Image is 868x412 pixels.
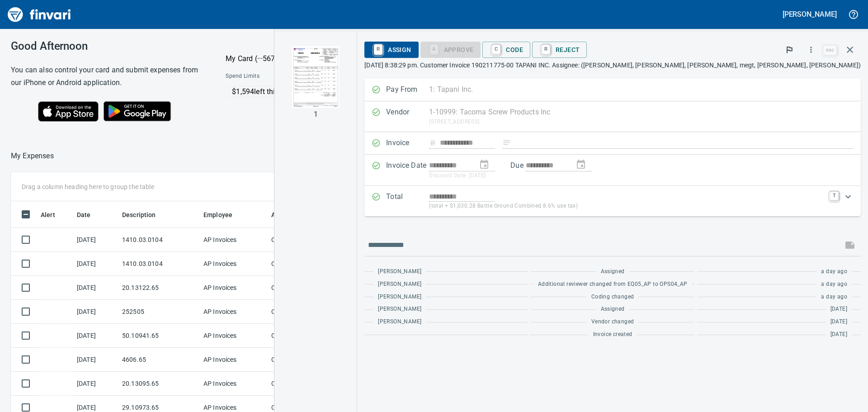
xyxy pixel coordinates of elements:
span: Additional Reviewer [271,209,318,220]
p: My Card (···5672) [226,53,293,64]
img: Get it on Google Play [99,96,176,126]
a: esc [823,45,837,55]
td: [DATE] [73,228,118,252]
span: [DATE] [830,305,847,314]
td: 252505 [118,300,200,324]
a: T [830,191,839,200]
td: AP Invoices [200,324,268,348]
img: Finvari [5,4,73,25]
span: Additional reviewer changed from EQ05_AP to OPS04_AP [538,280,688,289]
td: AP Invoices [200,252,268,276]
span: Alert [41,209,67,220]
td: 50.10941.65 [118,324,200,348]
td: OPS04_AP ([PERSON_NAME], [PERSON_NAME], [PERSON_NAME], [PERSON_NAME], [PERSON_NAME]) [268,348,322,372]
nav: breadcrumb [11,151,54,161]
td: OPS04_AP ([PERSON_NAME], [PERSON_NAME], [PERSON_NAME], [PERSON_NAME], [PERSON_NAME]) [268,372,322,396]
button: RAssign [364,42,418,58]
p: Total [386,191,429,211]
p: 1 [314,109,318,120]
td: AP Invoices [200,348,268,372]
td: [DATE] [73,348,118,372]
td: OPS04_AP ([PERSON_NAME], [PERSON_NAME], [PERSON_NAME], [PERSON_NAME], [PERSON_NAME]) [268,324,322,348]
td: OPS04_AP ([PERSON_NAME], [PERSON_NAME], [PERSON_NAME], [PERSON_NAME], [PERSON_NAME]) [268,252,322,276]
span: Invoice created [593,330,632,339]
a: C [492,44,500,54]
span: [PERSON_NAME] [378,305,421,314]
td: OPS04_AP ([PERSON_NAME], [PERSON_NAME], [PERSON_NAME], [PERSON_NAME], [PERSON_NAME]) [268,300,322,324]
span: Alert [41,209,55,220]
td: 20.13122.65 [118,276,200,300]
button: Flag [779,40,799,60]
span: Additional Reviewer [271,209,307,220]
span: Description [122,209,168,220]
p: My Expenses [11,151,54,161]
span: Date [77,209,91,220]
button: RReject [532,42,587,58]
span: This records your message into the invoice and notifies anyone mentioned [839,234,861,256]
h5: [PERSON_NAME] [783,9,837,19]
td: 1410.03.0104 [118,252,200,276]
span: Assigned [601,305,625,314]
span: Employee [203,209,244,220]
span: a day ago [821,267,847,276]
p: Drag a column heading here to group the table [22,182,154,191]
td: 20.13095.65 [118,372,200,396]
span: Assign [372,42,411,57]
img: Download on the App Store [38,101,99,122]
button: CCode [482,42,530,58]
p: $1,594 left this month [232,86,415,97]
span: Reject [539,42,580,57]
div: Expand [364,186,861,216]
span: [PERSON_NAME] [378,293,421,302]
td: [DATE] [73,372,118,396]
span: Date [77,209,103,220]
p: Online and foreign allowed [218,97,416,106]
button: More [801,40,821,60]
span: [PERSON_NAME] [378,317,421,327]
a: R [542,44,550,54]
span: Coding changed [591,293,634,302]
td: [DATE] [73,276,118,300]
span: Spend Limits [226,72,337,81]
span: Vendor changed [591,317,634,327]
span: Employee [203,209,232,220]
h6: You can also control your card and submit expenses from our iPhone or Android application. [11,64,203,89]
td: OPS04_AP ([PERSON_NAME], [PERSON_NAME], [PERSON_NAME], [PERSON_NAME], [PERSON_NAME]) [268,228,322,252]
span: Description [122,209,156,220]
span: [DATE] [830,317,847,327]
a: R [374,44,382,54]
span: [DATE] [830,330,847,339]
span: a day ago [821,293,847,302]
td: [DATE] [73,252,118,276]
p: [DATE] 8:38:29 pm. Customer Invoice 190211775-00 TAPANI INC. Assignee: ([PERSON_NAME], [PERSON_NA... [364,61,861,70]
td: AP Invoices [200,300,268,324]
td: [DATE] [73,324,118,348]
td: AP Invoices [200,372,268,396]
span: [PERSON_NAME] [378,267,421,276]
td: AP Invoices [200,228,268,252]
td: OPS04_AP ([PERSON_NAME], [PERSON_NAME], [PERSON_NAME], [PERSON_NAME], [PERSON_NAME]) [268,276,322,300]
span: Close invoice [821,39,861,61]
td: 1410.03.0104 [118,228,200,252]
td: [DATE] [73,300,118,324]
td: AP Invoices [200,276,268,300]
span: [PERSON_NAME] [378,280,421,289]
span: a day ago [821,280,847,289]
span: Code [490,42,523,57]
span: Assigned [601,267,625,276]
p: (total + $1,030.28 Battle Ground Combined 8.6% use tax) [429,202,824,211]
button: [PERSON_NAME] [780,7,839,21]
img: Page 1 [292,46,340,108]
h3: Good Afternoon [11,40,203,52]
td: 4606.65 [118,348,200,372]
